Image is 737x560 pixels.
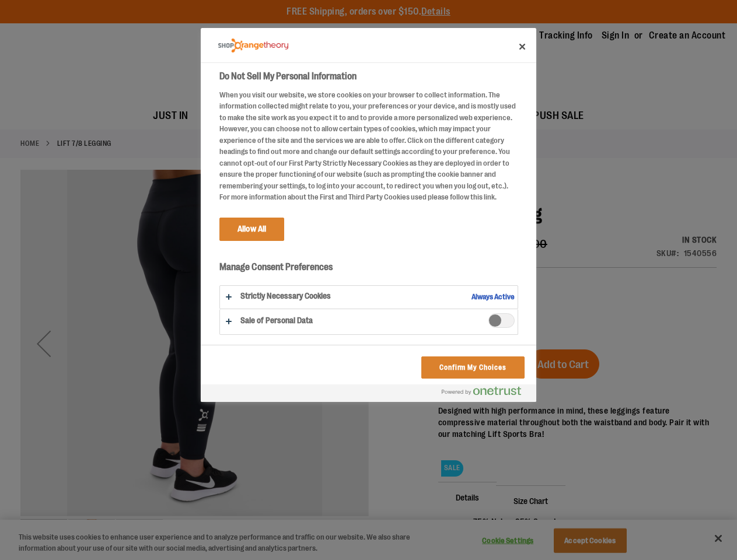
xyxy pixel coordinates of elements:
[219,261,518,279] h3: Manage Consent Preferences
[201,28,536,402] div: Do Not Sell My Personal Information
[218,38,288,53] img: Company Logo
[219,89,518,203] div: When you visit our website, we store cookies on your browser to collect information. The informat...
[201,28,536,402] div: Preference center
[218,34,288,57] div: Company Logo
[442,386,521,395] img: Powered by OneTrust Opens in a new Tab
[488,313,515,328] span: Sale of Personal Data
[219,69,518,83] h2: Do Not Sell My Personal Information
[219,218,284,241] button: Allow All
[509,34,535,60] button: Close
[442,386,530,401] a: Powered by OneTrust Opens in a new Tab
[421,356,525,379] button: Confirm My Choices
